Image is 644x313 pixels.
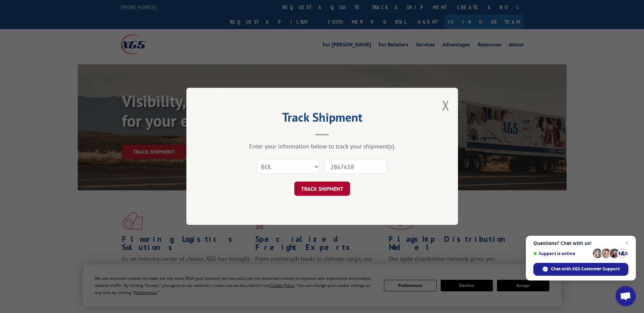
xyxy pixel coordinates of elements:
[533,241,628,246] span: Questions? Chat with us!
[294,182,350,196] button: TRACK SHIPMENT
[442,96,449,114] button: Close modal
[325,160,387,174] input: Number(s)
[551,266,620,272] span: Chat with XGS Customer Support
[533,263,628,276] div: Chat with XGS Customer Support
[220,112,424,125] h2: Track Shipment
[220,143,424,150] div: Enter your information below to track your shipment(s).
[623,239,631,247] span: Close chat
[615,286,636,306] div: Open chat
[533,251,590,256] span: Support is online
